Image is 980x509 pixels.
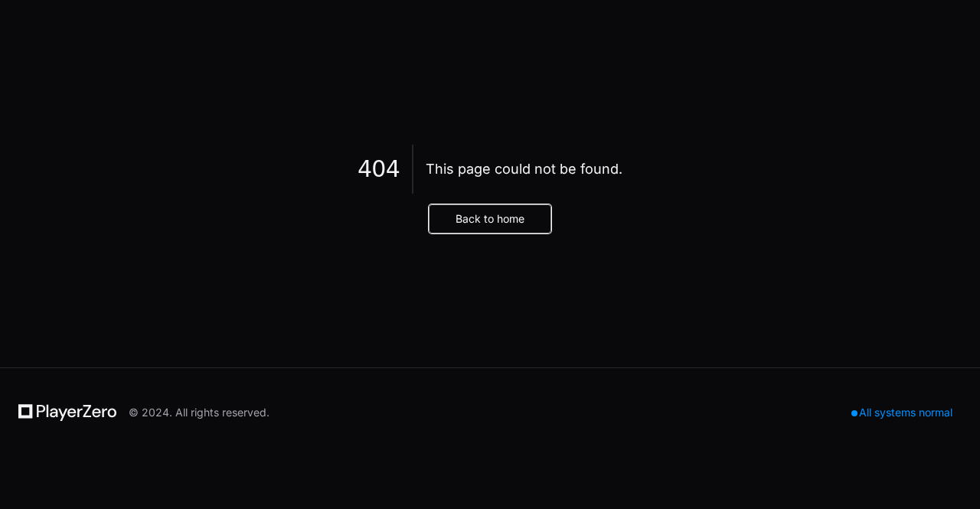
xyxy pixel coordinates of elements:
button: Back to home [429,204,551,233]
div: All systems normal [842,402,962,423]
a: Powered byPylon [108,83,185,96]
div: © 2024. All rights reserved. [129,405,269,420]
span: Pylon [152,84,185,96]
div: This page could not be found. [426,158,622,180]
span: 404 [358,155,400,183]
